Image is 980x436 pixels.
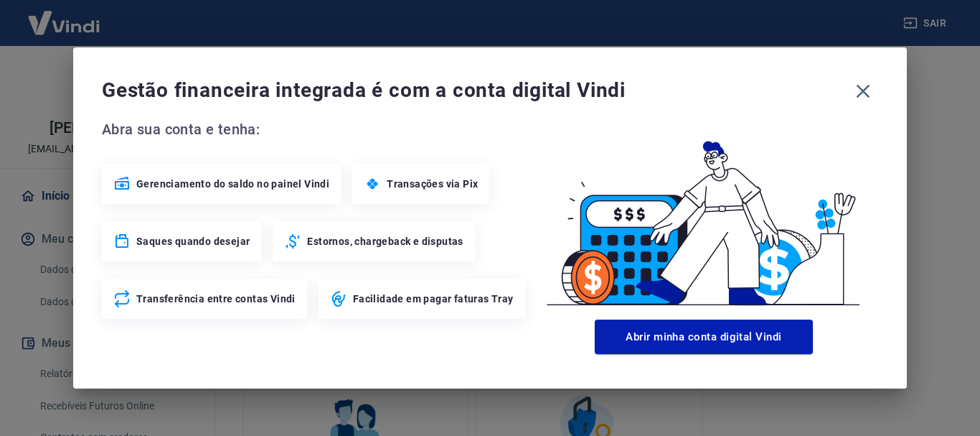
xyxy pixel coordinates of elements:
button: Abrir minha conta digital Vindi [595,320,813,354]
span: Transferência entre contas Vindi [136,292,296,306]
span: Saques quando desejar [136,234,250,249]
span: Gerenciamento do saldo no painel Vindi [136,177,329,191]
span: Abra sua conta e tenha: [102,118,529,141]
span: Estornos, chargeback e disputas [307,234,463,249]
span: Gestão financeira integrada é com a conta digital Vindi [102,76,848,105]
img: Good Billing [529,118,878,314]
span: Transações via Pix [387,177,478,191]
span: Facilidade em pagar faturas Tray [353,292,514,306]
